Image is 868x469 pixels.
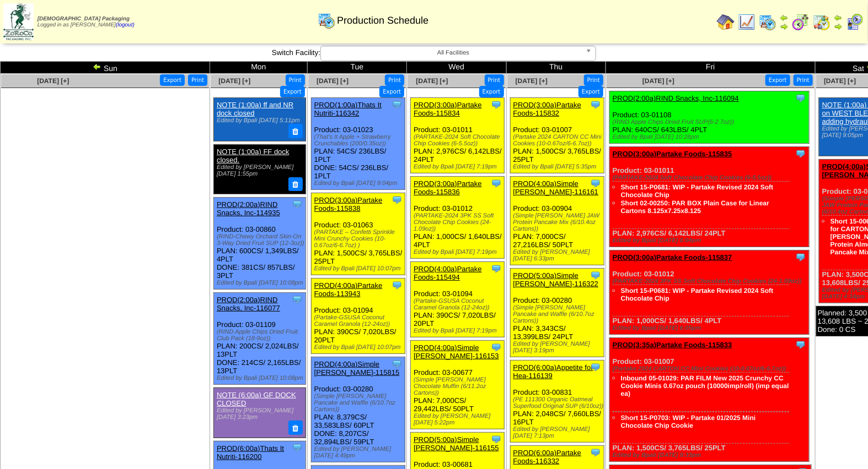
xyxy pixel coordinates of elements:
[609,250,809,335] div: Product: 03-01012 PLAN: 1,000CS / 1,640LBS / 4PLT
[411,98,505,173] div: Product: 03-01011 PLAN: 2,976CS / 6,142LBS / 24PLT
[590,270,601,281] img: Tooltip
[479,86,504,97] button: Export
[314,314,405,328] div: (Partake-GSUSA Coconut Caramel Granola (12-24oz))
[314,180,405,187] div: Edited by Bpali [DATE] 9:04pm
[217,117,302,124] div: Edited by Bpali [DATE] 5:11pm
[621,287,774,302] a: Short 15-P0681: WIP - Partake Revised 2024 Soft Chocolate Chip
[738,13,756,31] img: line_graph.gif
[510,177,604,265] div: Product: 03-00904 PLAN: 7,000CS / 27,216LBS / 50PLT
[491,342,502,353] img: Tooltip
[337,15,428,26] span: Production Schedule
[314,265,405,272] div: Edited by Bpali [DATE] 10:07pm
[642,77,674,85] a: [DATE] [+]
[759,13,776,31] img: calendarprod.gif
[317,77,349,85] a: [DATE] [+]
[414,134,504,147] div: (PARTAKE-2024 Soft Chocolate Chip Cookies (6-5.5oz))
[513,249,604,262] div: Edited by [PERSON_NAME] [DATE] 6:33pm
[609,147,809,247] div: Product: 03-01011 PLAN: 2,976CS / 6,142LBS / 24PLT
[613,341,732,349] a: PROD(3:35a)Partake Foods-115833
[613,150,732,158] a: PROD(3:00a)Partake Foods-115835
[217,148,289,164] a: NOTE (1:00a) FF dock closed.
[292,294,303,305] img: Tooltip
[516,77,548,85] a: [DATE] [+]
[392,194,403,205] img: Tooltip
[217,233,306,247] div: (RIND-Chewy Orchard Skin-On 3-Way Dried Fruit SUP (12-3oz))
[794,74,813,86] button: Print
[491,178,502,189] img: Tooltip
[311,98,405,190] div: Product: 03-01023 PLAN: 54CS / 236LBS / 1PLT DONE: 54CS / 236LBS / 1PLT
[613,452,809,459] div: Edited by Bpali [DATE] 9:33pm
[510,361,604,443] div: Product: 03-00831 PLAN: 2,048CS / 7,660LBS / 16PLT
[411,341,505,429] div: Product: 03-00677 PLAN: 7,000CS / 29,442LBS / 50PLT
[314,101,382,117] a: PROD(1:00a)Thats It Nutriti-116342
[613,366,809,372] div: (Partake 2024 CARTON CC Mini Cookies (10-0.67oz/6-6.7oz))
[37,16,135,28] span: Logged in as [PERSON_NAME]
[385,74,404,86] button: Print
[210,62,308,74] td: Mon
[311,279,405,354] div: Product: 03-01094 PLAN: 390CS / 7,020LBS / 20PLT
[292,442,303,453] img: Tooltip
[834,13,843,22] img: arrowleft.gif
[411,262,505,337] div: Product: 03-01094 PLAN: 390CS / 7,020LBS / 20PLT
[314,196,383,212] a: PROD(3:00a)Partake Foods-115838
[613,134,809,140] div: Edited by Bpali [DATE] 10:28pm
[214,293,306,385] div: Product: 03-01109 PLAN: 200CS / 2,024LBS / 13PLT DONE: 214CS / 2,165LBS / 13PLT
[513,449,582,465] a: PROD(6:00a)Partake Foods-116332
[613,325,809,331] div: Edited by Bpali [DATE] 6:05pm
[609,91,809,144] div: Product: 03-01108 PLAN: 640CS / 643LBS / 4PLT
[765,74,790,86] button: Export
[379,86,404,97] button: Export
[414,101,482,117] a: PROD(3:00a)Partake Foods-115834
[217,407,302,421] div: Edited by [PERSON_NAME] [DATE] 3:23pm
[613,119,809,126] div: (RIND Apple Chips Dried Fruit SUP(6-2.7oz))
[513,341,604,354] div: Edited by [PERSON_NAME] [DATE] 3:19pm
[795,252,806,263] img: Tooltip
[606,62,815,74] td: Fri
[314,134,405,147] div: (That's It Apple + Strawberry Crunchables (200/0.35oz))
[513,396,604,410] div: (PE 111300 Organic Oatmeal Superfood Original SUP (6/10oz))
[288,421,303,435] button: Delete Note
[288,124,303,138] button: Delete Note
[307,62,406,74] td: Tue
[416,77,448,85] a: [DATE] [+]
[188,74,207,86] button: Print
[414,265,482,281] a: PROD(4:00a)Partake Foods-115494
[513,363,593,380] a: PROD(6:00a)Appetite for Hea-116139
[578,86,603,97] button: Export
[513,304,604,324] div: (Simple [PERSON_NAME] Pancake and Waffle (6/10.7oz Cartons))
[314,446,405,459] div: Edited by [PERSON_NAME] [DATE] 4:49pm
[414,179,482,196] a: PROD(3:00a)Partake Foods-115836
[846,13,864,31] img: calendarcustomer.gif
[217,296,280,312] a: PROD(2:00a)RIND Snacks, Inc-116077
[314,344,405,351] div: Edited by Bpali [DATE] 10:07pm
[311,193,405,275] div: Product: 03-01063 PLAN: 1,500CS / 3,765LBS / 25PLT
[3,3,34,40] img: zoroco-logo-small.webp
[621,414,756,429] a: Short 15-P0703: WIP - Partake 01/2025 Mini Chocolate Chip Cookie
[613,278,809,285] div: (PARTAKE-2024 3PK SS Soft Chocolate Chip Cookies (24-1.09oz))
[613,253,732,261] a: PROD(3:00a)Partake Foods-115837
[407,62,506,74] td: Wed
[621,199,769,215] a: Short 02-00250: PAR BOX Plain Case for Linear Cartons 8.125x7.25x8.125
[513,134,604,147] div: (Partake 2024 CARTON CC Mini Cookies (10-0.67oz/6-6.7oz))
[93,62,101,71] img: arrowleft.gif
[314,281,383,298] a: PROD(4:00a)Partake Foods-113943
[414,249,504,255] div: Edited by Bpali [DATE] 7:19pm
[414,377,504,396] div: (Simple [PERSON_NAME] Chocolate Muffin (6/11.2oz Cartons))
[813,13,831,31] img: calendarinout.gif
[37,16,130,22] span: [DEMOGRAPHIC_DATA] Packaging
[780,22,789,31] img: arrowright.gif
[780,13,789,22] img: arrowleft.gif
[510,98,604,173] div: Product: 03-01007 PLAN: 1,500CS / 3,765LBS / 25PLT
[314,360,400,377] a: PROD(4:00a)Simple [PERSON_NAME]-115815
[217,164,302,177] div: Edited by [PERSON_NAME] [DATE] 1:55pm
[217,444,284,461] a: PROD(6:00a)Thats It Nutriti-116200
[824,77,856,85] a: [DATE] [+]
[311,357,405,462] div: Product: 03-00280 PLAN: 8,379CS / 33,583LBS / 60PLT DONE: 8,207CS / 32,894LBS / 59PLT
[513,426,604,439] div: Edited by [PERSON_NAME] [DATE] 7:13pm
[392,280,403,291] img: Tooltip
[584,74,603,86] button: Print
